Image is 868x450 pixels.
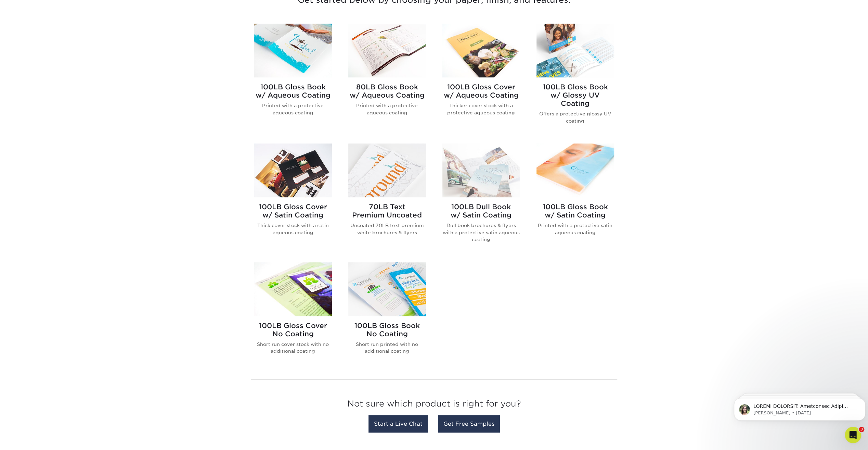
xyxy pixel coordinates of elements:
[348,24,426,77] img: 80LB Gloss Book<br/>w/ Aqueous Coating Brochures & Flyers
[536,24,614,77] img: 100LB Gloss Book<br/>w/ Glossy UV Coating Brochures & Flyers
[254,203,332,219] h2: 100LB Gloss Cover w/ Satin Coating
[22,26,126,33] p: Message from Julie, sent 78w ago
[442,203,520,219] h2: 100LB Dull Book w/ Satin Coating
[536,24,614,135] a: 100LB Gloss Book<br/>w/ Glossy UV Coating Brochures & Flyers 100LB Gloss Bookw/ Glossy UV Coating...
[254,83,332,99] h2: 100LB Gloss Book w/ Aqueous Coating
[442,143,520,254] a: 100LB Dull Book<br/>w/ Satin Coating Brochures & Flyers 100LB Dull Bookw/ Satin Coating Dull book...
[254,322,332,338] h2: 100LB Gloss Cover No Coating
[536,110,614,124] p: Offers a protective glossy UV coating
[348,322,426,338] h2: 100LB Gloss Book No Coating
[536,83,614,108] h2: 100LB Gloss Book w/ Glossy UV Coating
[254,24,332,135] a: 100LB Gloss Book<br/>w/ Aqueous Coating Brochures & Flyers 100LB Gloss Bookw/ Aqueous Coating Pri...
[348,222,426,236] p: Uncoated 70LB text premium white brochures & flyers
[254,143,332,254] a: 100LB Gloss Cover<br/>w/ Satin Coating Brochures & Flyers 100LB Gloss Coverw/ Satin Coating Thick...
[368,415,428,433] a: Start a Live Chat
[254,262,332,316] img: 100LB Gloss Cover<br/>No Coating Brochures & Flyers
[254,341,332,355] p: Short run cover stock with no additional coating
[254,262,332,366] a: 100LB Gloss Cover<br/>No Coating Brochures & Flyers 100LB Gloss CoverNo Coating Short run cover s...
[22,20,126,243] span: LOREMI DOLORSIT: Ametconsec Adipi 4448-64239-99870 Elits doe tem incidid utla etdol magn Aliquaen...
[254,24,332,77] img: 100LB Gloss Book<br/>w/ Aqueous Coating Brochures & Flyers
[254,143,332,197] img: 100LB Gloss Cover<br/>w/ Satin Coating Brochures & Flyers
[254,222,332,236] p: Thick cover stock with a satin aqueous coating
[348,143,426,254] a: 70LB Text<br/>Premium Uncoated Brochures & Flyers 70LB TextPremium Uncoated Uncoated 70LB text pr...
[442,24,520,135] a: 100LB Gloss Cover<br/>w/ Aqueous Coating Brochures & Flyers 100LB Gloss Coverw/ Aqueous Coating T...
[845,427,861,443] iframe: Intercom live chat
[348,203,426,219] h2: 70LB Text Premium Uncoated
[438,415,500,433] a: Get Free Samples
[859,427,864,432] span: 3
[442,143,520,197] img: 100LB Dull Book<br/>w/ Satin Coating Brochures & Flyers
[348,341,426,355] p: Short run printed with no additional coating
[348,262,426,366] a: 100LB Gloss Book<br/>No Coating Brochures & Flyers 100LB Gloss BookNo Coating Short run printed w...
[442,83,520,99] h2: 100LB Gloss Cover w/ Aqueous Coating
[348,24,426,135] a: 80LB Gloss Book<br/>w/ Aqueous Coating Brochures & Flyers 80LB Gloss Bookw/ Aqueous Coating Print...
[348,262,426,316] img: 100LB Gloss Book<br/>No Coating Brochures & Flyers
[348,83,426,99] h2: 80LB Gloss Book w/ Aqueous Coating
[442,24,520,77] img: 100LB Gloss Cover<br/>w/ Aqueous Coating Brochures & Flyers
[251,393,617,417] h3: Not sure which product is right for you?
[536,143,614,197] img: 100LB Gloss Book<br/>w/ Satin Coating Brochures & Flyers
[254,102,332,116] p: Printed with a protective aqueous coating
[348,102,426,116] p: Printed with a protective aqueous coating
[536,222,614,236] p: Printed with a protective satin aqueous coating
[536,203,614,219] h2: 100LB Gloss Book w/ Satin Coating
[536,143,614,254] a: 100LB Gloss Book<br/>w/ Satin Coating Brochures & Flyers 100LB Gloss Bookw/ Satin Coating Printed...
[442,222,520,243] p: Dull book brochures & flyers with a protective satin aqueous coating
[442,102,520,116] p: Thicker cover stock with a protective aqueous coating
[348,143,426,197] img: 70LB Text<br/>Premium Uncoated Brochures & Flyers
[731,384,868,432] iframe: Intercom notifications message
